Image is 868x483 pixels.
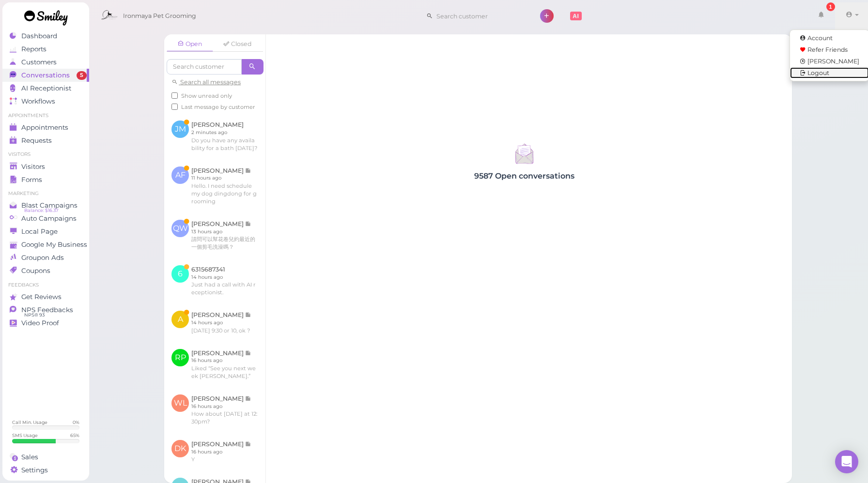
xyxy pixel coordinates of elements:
span: AI Receptionist [21,84,71,92]
a: Coupons [2,264,89,277]
a: Requests [2,134,89,147]
span: Ironmaya Pet Grooming [123,2,196,30]
span: Last message by customer [181,104,255,110]
div: 65 % [70,432,79,438]
span: Get Reviews [21,293,62,301]
a: Google My Business [2,238,89,251]
div: Open Intercom Messenger [835,450,858,473]
a: Local Page [2,225,89,238]
span: Blast Campaigns [21,201,77,210]
a: Groupon Ads [2,251,89,264]
span: Requests [21,136,52,145]
a: Search all messages [171,78,241,86]
a: Visitors [2,160,89,173]
li: Feedbacks [2,282,89,288]
input: Search customer [433,8,527,24]
span: Dashboard [21,32,57,40]
a: Video Proof [2,317,89,330]
a: Get Reviews [2,290,89,303]
li: Appointments [2,112,89,119]
img: inbox-9a7a3d6b6c357613d87aa0edb30543fa.svg [511,141,537,166]
a: Reports [2,43,89,56]
a: Workflows [2,95,89,108]
div: 1 [826,2,835,11]
span: Customers [21,58,57,66]
span: Video Proof [21,319,59,327]
span: Workflows [21,97,55,106]
a: Blast Campaigns Balance: $16.37 [2,199,89,212]
span: NPS® 93 [24,311,45,319]
span: Conversations [21,71,70,79]
a: Customers [2,56,89,69]
span: Settings [21,466,48,474]
span: NPS Feedbacks [21,306,73,314]
a: Open [167,37,213,52]
a: Sales [2,451,89,464]
a: Conversations 5 [2,69,89,82]
a: Auto Campaigns [2,212,89,225]
a: Appointments [2,121,89,134]
span: Google My Business [21,241,87,249]
span: Reports [21,45,46,53]
span: Local Page [21,227,58,236]
span: Groupon Ads [21,254,64,262]
a: AI Receptionist [2,82,89,95]
span: Appointments [21,123,68,132]
a: Dashboard [2,30,89,43]
input: Last message by customer [171,104,178,110]
span: Auto Campaigns [21,214,77,223]
div: 0 % [73,419,79,425]
div: SMS Usage [12,432,38,438]
span: 5 [77,71,87,80]
a: Closed [214,37,261,51]
span: Refer Friends [807,46,848,53]
span: Balance: $16.37 [24,207,59,214]
span: Visitors [21,163,45,171]
a: Forms [2,173,89,186]
a: NPS Feedbacks NPS® 93 [2,303,89,317]
input: Show unread only [171,92,178,99]
span: Coupons [21,267,50,275]
h4: 9587 Open conversations [266,171,782,181]
span: Forms [21,176,42,184]
span: Show unread only [181,92,232,99]
li: Visitors [2,151,89,158]
a: Settings [2,464,89,477]
input: Search customer [167,59,242,75]
div: Call Min. Usage [12,419,47,425]
span: Sales [21,453,38,461]
li: Marketing [2,190,89,197]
